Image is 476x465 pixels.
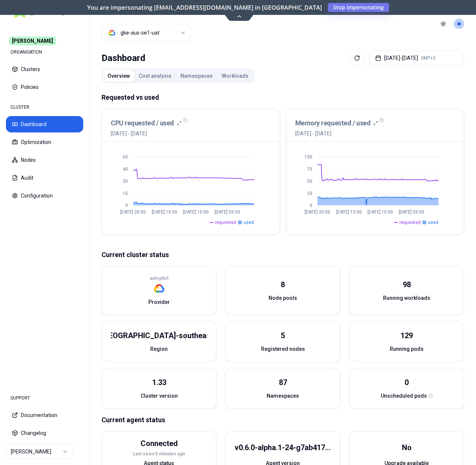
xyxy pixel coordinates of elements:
[6,79,83,95] button: Policies
[141,438,178,449] div: Connected
[111,330,207,341] div: australia-southeast1
[390,345,424,353] span: Running pods
[281,330,285,341] div: 5
[183,209,209,215] tspan: [DATE] 10:00
[279,377,287,388] div: 87
[102,92,464,103] p: Requested vs used
[304,154,312,160] tspan: 100
[307,191,312,196] tspan: 25
[261,345,305,353] span: Registered nodes
[6,391,83,405] div: SUPPORT
[108,29,116,36] img: gcp
[123,191,128,196] tspan: 15
[401,330,413,341] div: 129
[367,209,393,215] tspan: [DATE] 10:00
[150,345,168,353] span: Region
[111,130,181,137] span: [DATE] - [DATE]
[6,61,83,77] button: Clusters
[235,442,331,453] div: v0.6.0-alpha.1-24-g7ab4175d
[6,45,83,60] div: ORGANISATION
[295,118,371,128] h3: Memory requested / used
[402,442,412,453] div: No
[421,55,435,61] span: GMT+3
[150,275,168,294] div: gcp
[9,36,56,45] span: [PERSON_NAME]
[123,167,128,172] tspan: 45
[111,118,174,128] h3: CPU requested / used
[399,209,424,215] tspan: [DATE] 05:00
[120,209,146,215] tspan: [DATE] 20:00
[405,377,409,388] div: 0
[154,283,165,294] img: gcp
[369,51,464,65] button: [DATE]-[DATE]GMT+3
[103,70,134,82] button: Overview
[295,130,378,137] span: [DATE] - [DATE]
[6,100,83,115] div: CLUSTER
[215,219,236,225] span: requested
[6,152,83,168] button: Nodes
[403,279,411,290] div: 98
[102,24,191,42] button: Select a value
[307,167,312,172] tspan: 75
[134,70,176,82] button: Cost analysis
[6,425,83,441] button: Changelog
[6,187,83,204] button: Configuration
[6,170,83,186] button: Audit
[176,70,217,82] button: Namespaces
[150,275,168,281] p: autopilot
[148,298,170,306] span: Provider
[309,203,312,208] tspan: 0
[244,219,254,225] span: used
[125,203,128,208] tspan: 0
[6,134,83,150] button: Optimization
[336,209,361,215] tspan: [DATE] 15:00
[305,209,330,215] tspan: [DATE] 20:00
[133,451,185,457] div: Last seen: 5 minutes ago
[281,279,285,290] div: 8
[102,250,464,260] p: Current cluster status
[6,116,83,132] button: Dashboard
[141,392,178,400] span: Cluster version
[152,209,177,215] tspan: [DATE] 15:00
[123,154,128,160] tspan: 60
[152,377,166,388] div: 1.33
[428,219,438,225] span: used
[307,179,312,184] tspan: 50
[123,179,128,184] tspan: 30
[6,407,83,423] button: Documentation
[381,392,427,400] span: Unscheduled pods
[399,219,421,225] span: requested
[102,51,145,65] div: Dashboard
[120,29,160,36] div: gke-aus-se1-uat
[268,294,297,302] span: Node pools
[102,415,464,425] p: Current agent status
[383,294,430,302] span: Running workloads
[217,70,253,82] button: Workloads
[267,392,299,400] span: Namespaces
[215,209,240,215] tspan: [DATE] 05:00
[111,330,207,341] div: [GEOGRAPHIC_DATA]-southeast1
